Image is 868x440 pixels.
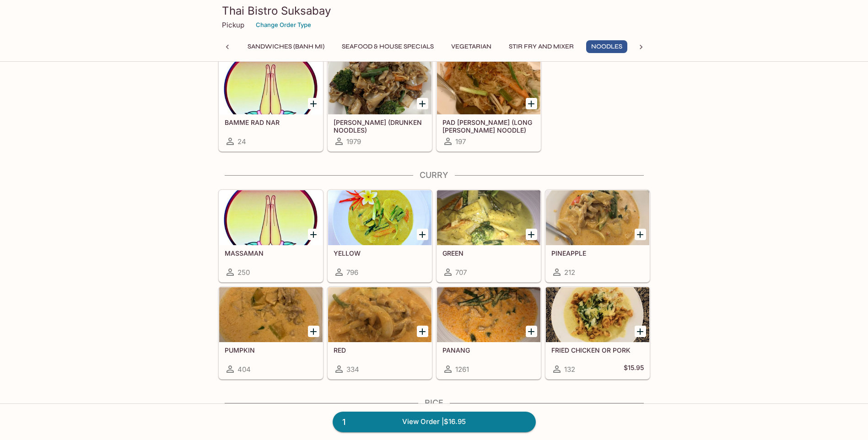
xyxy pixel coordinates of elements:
[564,268,575,277] span: 212
[624,364,644,375] h5: $15.95
[218,398,650,408] h4: Rice
[328,59,432,151] a: [PERSON_NAME] (DRUNKEN NOODLES)1979
[455,137,466,146] span: 197
[446,40,496,53] button: Vegetarian
[222,21,244,29] p: Pickup
[417,326,428,337] button: Add RED
[545,190,650,282] a: PINEAPPLE212
[308,326,319,337] button: Add PUMPKIN
[219,59,323,151] a: BAMME RAD NAR24
[328,287,431,342] div: RED
[437,59,540,114] div: PAD WOON SEN (LONG RICE NOODLE)
[218,170,650,180] h4: Curry
[442,118,535,134] h5: PAD [PERSON_NAME] (LONG [PERSON_NAME] NOODLE)
[334,118,426,134] h5: [PERSON_NAME] (DRUNKEN NOODLES)
[437,287,540,342] div: PANANG
[551,346,644,354] h5: FRIED CHICKEN OR PORK
[328,287,432,379] a: RED334
[526,98,537,109] button: Add PAD WOON SEN (LONG RICE NOODLE)
[564,365,575,374] span: 132
[219,59,323,114] div: BAMME RAD NAR
[437,287,541,379] a: PANANG1261
[526,326,537,337] button: Add PANANG
[417,98,428,109] button: Add KEE MAO (DRUNKEN NOODLES)
[455,365,469,374] span: 1261
[328,59,431,114] div: KEE MAO (DRUNKEN NOODLES)
[219,287,323,342] div: PUMPKIN
[237,268,250,277] span: 250
[219,190,323,282] a: MASSAMAN250
[526,229,537,240] button: Add GREEN
[222,4,647,18] h3: Thai Bistro Suksabay
[455,268,467,277] span: 707
[635,229,646,240] button: Add PINEAPPLE
[243,40,329,53] button: Sandwiches (Banh Mi)
[346,365,359,374] span: 334
[225,118,317,126] h5: BAMME RAD NAR
[437,59,541,151] a: PAD [PERSON_NAME] (LONG [PERSON_NAME] NOODLE)197
[328,190,432,282] a: YELLOW796
[442,346,535,354] h5: PANANG
[334,249,426,257] h5: YELLOW
[337,416,351,429] span: 1
[337,40,439,53] button: Seafood & House Specials
[334,346,426,354] h5: RED
[237,365,251,374] span: 404
[346,137,361,146] span: 1979
[346,268,358,277] span: 796
[546,190,649,245] div: PINEAPPLE
[442,249,535,257] h5: GREEN
[219,287,323,379] a: PUMPKIN404
[551,249,644,257] h5: PINEAPPLE
[417,229,428,240] button: Add YELLOW
[252,18,315,32] button: Change Order Type
[225,249,317,257] h5: MASSAMAN
[333,412,536,432] a: 1View Order |$16.95
[545,287,650,379] a: FRIED CHICKEN OR PORK132$15.95
[225,346,317,354] h5: PUMPKIN
[219,190,323,245] div: MASSAMAN
[546,287,649,342] div: FRIED CHICKEN OR PORK
[437,190,540,245] div: GREEN
[635,326,646,337] button: Add FRIED CHICKEN OR PORK
[237,137,246,146] span: 24
[586,40,627,53] button: Noodles
[308,229,319,240] button: Add MASSAMAN
[308,98,319,109] button: Add BAMME RAD NAR
[504,40,579,53] button: Stir Fry and Mixer
[328,190,431,245] div: YELLOW
[437,190,541,282] a: GREEN707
